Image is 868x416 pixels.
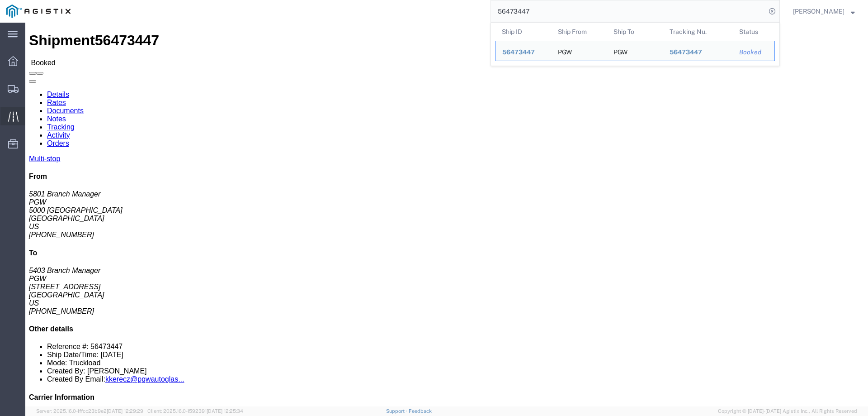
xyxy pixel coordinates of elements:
span: [DATE] 12:25:34 [207,408,243,414]
a: Feedback [409,408,432,414]
table: Search Results [495,23,779,66]
th: Ship To [607,23,663,41]
button: [PERSON_NAME] [793,6,855,17]
span: 56473447 [502,48,535,56]
div: 56473447 [670,48,727,57]
th: Ship From [552,23,608,41]
iframe: FS Legacy Container [25,23,868,406]
div: 56473447 [502,48,545,57]
th: Tracking Nu. [663,23,733,41]
span: Server: 2025.16.0-1ffcc23b9e2 [36,408,143,414]
span: Copyright © [DATE]-[DATE] Agistix Inc., All Rights Reserved [718,407,857,415]
th: Status [733,23,775,41]
input: Search for shipment number, reference number [491,0,766,22]
img: logo [6,5,71,18]
span: [DATE] 12:29:29 [107,408,143,414]
div: PGW [613,41,627,61]
th: Ship ID [495,23,552,41]
span: Client: 2025.16.0-1592391 [147,408,243,414]
div: Booked [739,48,768,57]
div: PGW [558,41,572,61]
span: 56473447 [670,48,702,56]
a: Support [386,408,409,414]
span: Jesse Jordan [793,6,844,16]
